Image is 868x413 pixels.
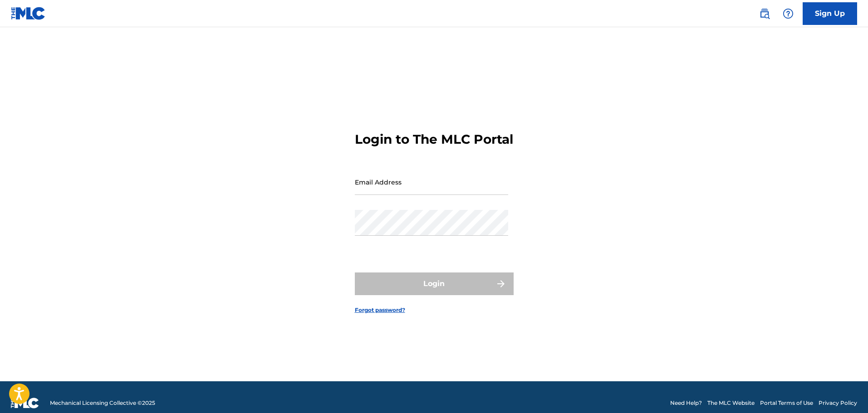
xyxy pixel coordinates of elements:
h3: Login to The MLC Portal [355,131,513,147]
a: Sign Up [803,2,857,25]
img: logo [11,398,39,408]
iframe: Chat Widget [823,369,868,413]
span: Mechanical Licensing Collective © 2025 [50,399,155,407]
div: Help [779,5,797,23]
a: Privacy Policy [819,399,857,407]
a: Forgot password? [355,306,405,314]
a: Need Help? [670,399,702,407]
img: search [759,8,770,19]
a: The MLC Website [707,399,755,407]
a: Public Search [755,5,774,23]
img: help [783,8,794,19]
a: Portal Terms of Use [760,399,813,407]
img: MLC Logo [11,7,46,20]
